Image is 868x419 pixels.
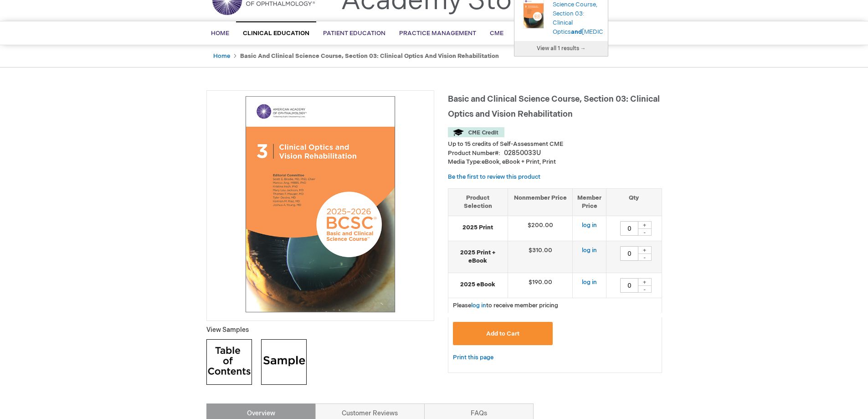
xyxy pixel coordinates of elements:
a: Home [213,52,230,60]
td: $200.00 [508,216,573,241]
p: eBook, eBook + Print, Print [448,158,662,166]
button: Add to Cart [453,322,553,345]
div: 02850033U [504,149,541,158]
li: Up to 15 credits of Self-Assessment CME [448,140,662,149]
img: CME Credit [448,127,504,137]
td: $190.00 [508,273,573,298]
span: Clinical Education [243,30,309,37]
th: Product Selection [448,188,508,216]
span: Practice Management [399,30,476,37]
div: - [638,253,652,261]
a: log in [582,279,597,286]
th: Nonmember Price [508,188,573,216]
img: Click to view [261,339,307,385]
strong: 2025 eBook [453,280,503,289]
span: View all 1 results → [537,45,586,52]
strong: Media Type: [448,158,482,166]
span: Home [211,30,229,37]
a: log in [582,247,597,254]
p: View Samples [206,326,434,335]
strong: Product Number [448,150,500,157]
input: Qty [620,246,638,261]
div: - [638,228,652,236]
span: Basic and Clinical Science Course, Section 03: Clinical Optics and Vision Rehabilitation [448,94,660,119]
div: + [638,246,652,254]
div: - [638,285,652,293]
th: Member Price [573,188,606,216]
a: Print this page [453,352,493,363]
span: Patient Education [323,30,385,37]
strong: Basic and Clinical Science Course, Section 03: Clinical Optics and Vision Rehabilitation [240,52,499,60]
a: Be the first to review this product [448,173,540,181]
span: Please to receive member pricing [453,302,558,309]
th: Qty [606,188,662,216]
div: + [638,278,652,286]
img: Click to view [206,339,252,385]
a: View all 1 results → [514,41,608,56]
span: and [571,28,582,36]
strong: 2025 Print + eBook [453,248,503,265]
a: log in [582,222,597,229]
td: $310.00 [508,241,573,273]
span: Add to Cart [486,330,519,337]
a: log in [471,302,486,309]
div: + [638,221,652,229]
input: Qty [620,278,638,293]
input: Qty [620,221,638,236]
strong: 2025 Print [453,223,503,232]
span: CME [490,30,503,37]
img: Basic and Clinical Science Course, Section 03: Clinical Optics and Vision Rehabilitation [211,95,429,313]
